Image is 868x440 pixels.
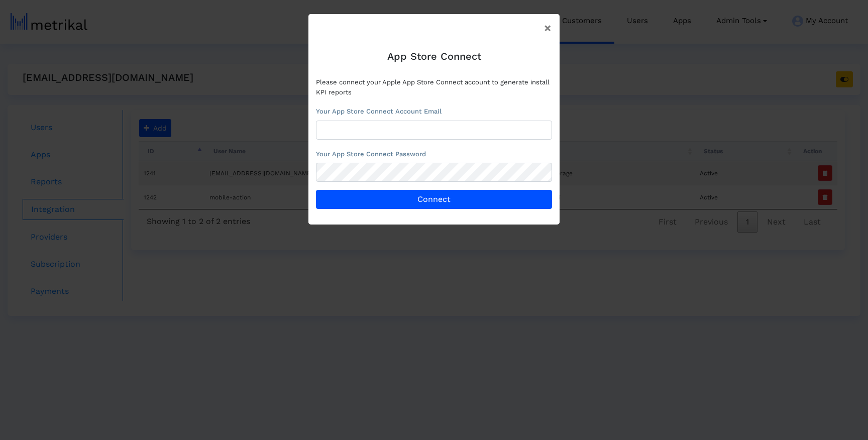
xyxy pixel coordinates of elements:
[316,149,426,159] label: Your App Store Connect Password
[316,50,552,62] h5: App Store Connect
[536,14,560,42] button: Close
[544,21,552,35] span: ×
[316,106,442,117] label: Your App Store Connect Account Email
[316,77,552,97] p: Please connect your Apple App Store Connect account to generate install KPI reports
[316,190,552,209] button: Connect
